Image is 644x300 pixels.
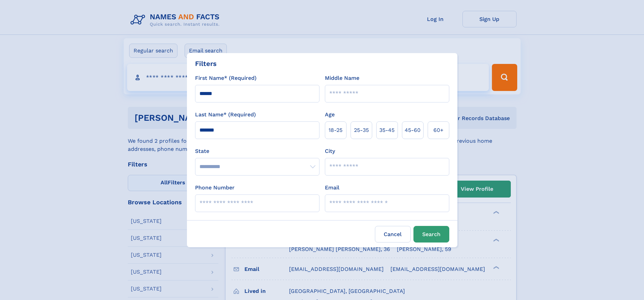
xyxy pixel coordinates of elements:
div: Filters [195,59,217,69]
span: 25‑35 [354,126,369,134]
label: Age [325,111,335,119]
label: First Name* (Required) [195,74,257,82]
span: 45‑60 [405,126,421,134]
label: Email [325,184,339,192]
label: Middle Name [325,74,359,82]
span: 35‑45 [379,126,395,134]
span: 18‑25 [329,126,342,134]
label: Phone Number [195,184,235,192]
label: Cancel [375,226,411,243]
span: 60+ [433,126,444,134]
label: City [325,147,335,155]
button: Search [413,226,449,243]
label: Last Name* (Required) [195,111,256,119]
label: State [195,147,319,155]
